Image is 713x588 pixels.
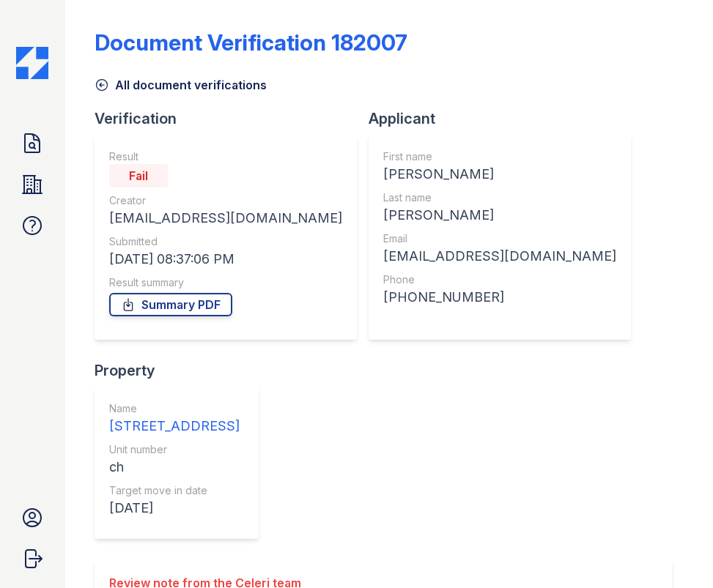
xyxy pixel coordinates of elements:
div: Verification [95,108,369,129]
div: Creator [109,193,342,208]
div: [STREET_ADDRESS] [109,416,240,436]
div: [PERSON_NAME] [383,205,616,226]
div: [DATE] [109,498,240,518]
a: All document verifications [95,76,267,94]
div: [EMAIL_ADDRESS][DOMAIN_NAME] [109,208,342,228]
div: Email [383,231,616,246]
div: Phone [383,272,616,287]
div: Last name [383,190,616,205]
div: Result summary [109,275,342,290]
div: [PHONE_NUMBER] [383,287,616,308]
a: Summary PDF [109,293,232,316]
div: [DATE] 08:37:06 PM [109,249,342,269]
div: ch [109,457,240,477]
div: Name [109,401,240,416]
div: [PERSON_NAME] [383,164,616,185]
div: [EMAIL_ADDRESS][DOMAIN_NAME] [383,246,616,267]
img: CE_Icon_Blue-c292c112584629df590d857e76928e9f676e5b41ef8f769ba2f05ee15b207248.png [16,47,48,79]
div: Applicant [369,108,643,129]
div: Submitted [109,234,342,249]
div: Unit number [109,442,240,457]
div: Target move in date [109,483,240,498]
div: Fail [109,164,168,187]
div: First name [383,149,616,164]
div: Result [109,149,342,164]
a: Name [STREET_ADDRESS] [109,401,240,436]
div: Document Verification 182007 [95,29,407,56]
div: Property [95,360,270,381]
